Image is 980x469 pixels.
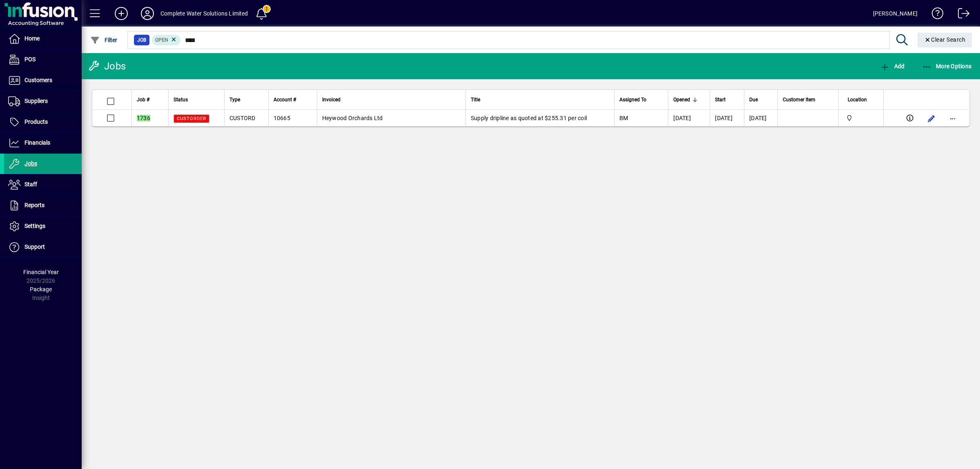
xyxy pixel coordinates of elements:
[24,56,36,63] span: POS
[710,110,744,126] td: [DATE]
[322,95,341,104] span: Invoiced
[30,286,52,293] span: Package
[24,223,45,229] span: Settings
[749,95,773,104] div: Due
[24,118,48,125] span: Products
[4,216,82,237] a: Settings
[24,243,45,250] span: Support
[24,160,37,167] span: Jobs
[88,33,120,47] button: Filter
[24,181,37,188] span: Staff
[844,95,878,104] div: Location
[177,116,206,121] span: CUSTORDER
[24,139,50,146] span: Financials
[471,95,480,104] span: Title
[946,112,959,125] button: More options
[880,63,904,69] span: Add
[619,95,646,104] span: Assigned To
[4,237,82,257] a: Support
[925,112,938,125] button: Edit
[873,7,918,20] div: [PERSON_NAME]
[137,95,163,104] div: Job #
[4,49,82,70] a: POS
[24,35,40,42] span: Home
[4,29,82,49] a: Home
[90,37,118,43] span: Filter
[24,202,45,208] span: Reports
[152,35,181,45] mat-chip: Open Status: Open
[322,95,461,104] div: Invoiced
[715,95,726,104] span: Start
[715,95,739,104] div: Start
[4,174,82,195] a: Staff
[322,115,383,121] span: Heywood Orchards Ltd
[952,2,970,28] a: Logout
[274,95,312,104] div: Account #
[673,95,705,104] div: Opened
[174,95,188,104] span: Status
[920,59,974,74] button: More Options
[619,115,628,121] span: BM
[749,95,758,104] span: Due
[24,98,48,104] span: Suppliers
[673,95,690,104] span: Opened
[137,95,149,104] span: Job #
[137,36,146,44] span: Job
[4,91,82,112] a: Suppliers
[744,110,777,126] td: [DATE]
[619,95,663,104] div: Assigned To
[4,70,82,91] a: Customers
[668,110,710,126] td: [DATE]
[160,7,248,20] div: Complete Water Solutions Limited
[229,95,240,104] span: Type
[88,60,126,73] div: Jobs
[926,2,944,28] a: Knowledge Base
[4,133,82,153] a: Financials
[918,33,972,47] button: Clear
[922,63,972,69] span: More Options
[878,59,906,74] button: Add
[23,269,59,275] span: Financial Year
[4,195,82,216] a: Reports
[108,6,134,21] button: Add
[924,36,966,43] span: Clear Search
[4,112,82,132] a: Products
[783,95,833,104] div: Customer Item
[137,115,150,121] em: 1736
[229,115,256,121] span: CUSTORD
[155,37,168,43] span: Open
[844,114,878,123] span: Motueka
[134,6,160,21] button: Profile
[471,115,587,121] span: Supply dripline as quoted at $255.31 per coil
[783,95,815,104] span: Customer Item
[24,77,52,83] span: Customers
[848,95,867,104] span: Location
[274,95,296,104] span: Account #
[274,115,290,121] span: 10665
